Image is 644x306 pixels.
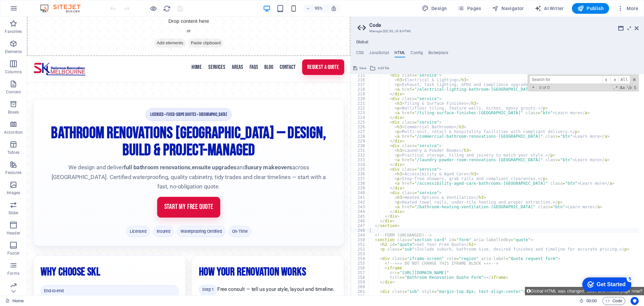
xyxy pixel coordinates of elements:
[351,125,369,129] div: 226
[8,110,19,115] p: Boxes
[173,45,334,65] nav: Main navigation
[313,4,324,12] h6: 95%
[535,5,564,12] span: AI Writer
[419,3,450,14] button: Design
[411,50,423,58] h4: Config
[14,114,327,150] h1: Bathroom Renovations [GEOGRAPHIC_DATA] — Design, Build & Project-Managed
[181,282,326,291] div: Free consult — tell us your style, layout and timeline.
[351,158,369,162] div: 233
[351,96,369,101] div: 220
[351,78,369,82] div: 216
[351,266,369,270] div: 256
[23,154,318,183] p: We design and deliver , and across [GEOGRAPHIC_DATA]. Certified waterproofing, quality cabinetry,...
[133,220,155,232] span: Insured
[14,259,160,278] h2: Why Choose SKL
[369,28,625,34] h3: Manage (S)CSS, JS & HTML
[5,170,21,175] p: Features
[181,259,326,278] h2: How Your Renovation Works
[369,64,390,72] button: Add file
[351,87,369,92] div: 218
[351,242,369,247] div: 251
[633,85,637,91] span: Search In Selection
[351,148,369,153] div: 231
[614,3,641,14] button: More
[356,50,364,58] h4: CSS
[8,210,19,216] p: Slider
[351,106,369,111] div: 222
[125,96,216,109] span: Licensed • Fixed-scope Quotes • [GEOGRAPHIC_DATA]
[351,280,369,285] div: 259
[532,3,567,14] button: AI Writer
[163,5,171,12] i: Reload page
[602,297,625,305] button: Code
[351,115,369,120] div: 224
[216,48,228,58] a: Areas
[105,220,129,232] span: Licensed
[422,5,447,12] span: Design
[351,143,369,148] div: 230
[351,294,369,299] div: 262
[618,76,630,84] span: Alt-Enter
[266,48,283,58] a: Contact
[351,219,369,223] div: 246
[5,3,54,17] div: Get Started 5 items remaining, 0% complete
[626,85,633,91] span: Whole Word Search
[351,270,369,275] div: 257
[351,176,369,181] div: 237
[351,167,369,172] div: 235
[290,45,334,61] a: Request a Quote
[394,50,406,58] h4: HTML
[351,111,369,115] div: 223
[351,129,369,134] div: 227
[612,85,619,91] span: RegExp Search
[492,5,524,12] span: Navigator
[158,220,209,232] span: Waterproofing Certified
[351,162,369,167] div: 234
[39,4,89,12] img: Editor Logo
[602,76,610,84] span: ​
[605,297,622,305] span: Code
[102,155,172,162] strong: full bathroom renovations
[455,3,484,14] button: Pages
[369,50,389,58] h4: JavaScript
[7,230,20,236] p: Header
[610,76,618,84] span: ​
[352,64,367,72] button: Save
[619,85,626,91] span: CaseSensitive Search
[351,172,369,176] div: 236
[351,228,369,233] div: 248
[351,190,369,195] div: 240
[356,40,368,45] h4: Global
[351,233,369,237] div: 249
[163,4,171,12] button: reload
[5,49,22,54] p: Elements
[351,285,369,289] div: 260
[7,251,19,256] p: Footer
[631,297,639,305] button: Usercentrics
[149,4,157,12] button: Click here to leave preview mode and continue editing
[351,289,369,294] div: 261
[50,1,56,8] div: 5
[5,29,22,34] p: Favorites
[351,73,369,78] div: 215
[5,69,22,75] p: Columns
[351,252,369,256] div: 253
[14,282,160,294] div: End-to-end
[6,89,21,95] p: Content
[250,48,260,58] a: Blog
[134,23,167,32] span: Add elements
[351,261,369,266] div: 255
[303,4,327,12] button: 95%
[351,181,369,186] div: 238
[351,209,369,214] div: 244
[331,5,337,11] i: On resize automatically adjust zoom level to fit chosen device.
[5,297,24,305] a: Click to cancel selection. Double-click to open Pages
[234,48,244,58] a: FAQs
[170,23,207,32] span: Paste clipboard
[351,214,369,219] div: 245
[351,237,369,242] div: 250
[359,64,366,72] span: Save
[4,130,23,135] p: Accordion
[351,134,369,139] div: 228
[231,155,279,162] strong: luxury makeovers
